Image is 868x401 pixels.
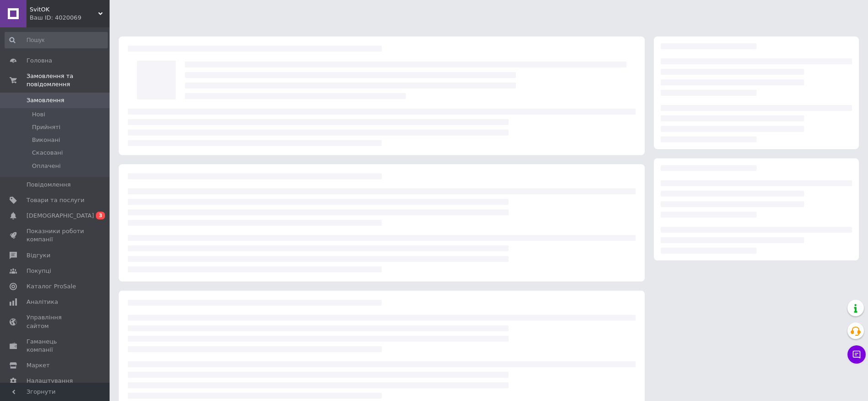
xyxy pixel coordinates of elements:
[32,149,63,157] span: Скасовані
[26,361,50,370] span: Маркет
[26,196,84,204] span: Товари та послуги
[30,5,98,14] span: SvitOK
[26,377,73,385] span: Налаштування
[26,298,58,306] span: Аналітика
[32,162,61,170] span: Оплачені
[26,57,52,65] span: Головна
[30,14,110,22] div: Ваш ID: 4020069
[26,72,110,89] span: Замовлення та повідомлення
[26,282,76,291] span: Каталог ProSale
[5,32,108,48] input: Пошук
[26,338,84,354] span: Гаманець компанії
[26,251,50,260] span: Відгуки
[96,212,105,219] span: 3
[32,110,45,119] span: Нові
[26,267,51,275] span: Покупці
[26,313,84,330] span: Управління сайтом
[847,345,866,364] button: Чат з покупцем
[26,227,84,244] span: Показники роботи компанії
[26,181,71,189] span: Повідомлення
[32,136,60,144] span: Виконані
[32,123,60,131] span: Прийняті
[26,96,64,104] span: Замовлення
[26,212,94,220] span: [DEMOGRAPHIC_DATA]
